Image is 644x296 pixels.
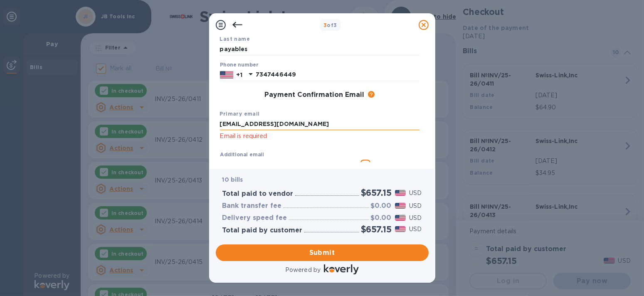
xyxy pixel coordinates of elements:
img: US [220,70,233,79]
input: Enter your last name [220,43,419,55]
input: Enter your primary name [220,118,419,131]
p: USD [409,202,422,210]
p: Powered by [285,266,321,274]
span: Submit [222,248,422,258]
b: 10 bills [222,176,243,183]
h3: Bank transfer fee [222,202,282,210]
label: Phone number [220,63,258,68]
img: USD [395,226,406,232]
p: Email is required [220,131,419,141]
u: Add to the list [374,161,419,168]
b: Primary email [220,111,260,117]
p: USD [409,214,422,222]
h3: Total paid by customer [222,227,303,234]
h3: $0.00 [371,214,392,222]
img: USD [395,190,406,196]
button: Submit [216,244,429,261]
img: USD [395,203,406,209]
h3: Payment Confirmation Email [265,91,365,99]
b: of 3 [323,22,337,28]
span: 3 [323,22,327,28]
img: USD [395,215,406,221]
label: Additional email [220,153,264,158]
h2: $657.15 [361,224,392,234]
b: Last name [220,36,250,42]
input: Enter your phone number [256,69,419,81]
input: Enter additional email [220,158,358,171]
h3: Delivery speed fee [222,214,287,222]
img: Logo [324,264,359,274]
p: USD [409,225,422,234]
h2: $657.15 [361,187,392,198]
h3: $0.00 [371,202,392,210]
p: +1 [237,71,242,79]
h3: Total paid to vendor [222,190,294,198]
p: USD [409,189,422,197]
